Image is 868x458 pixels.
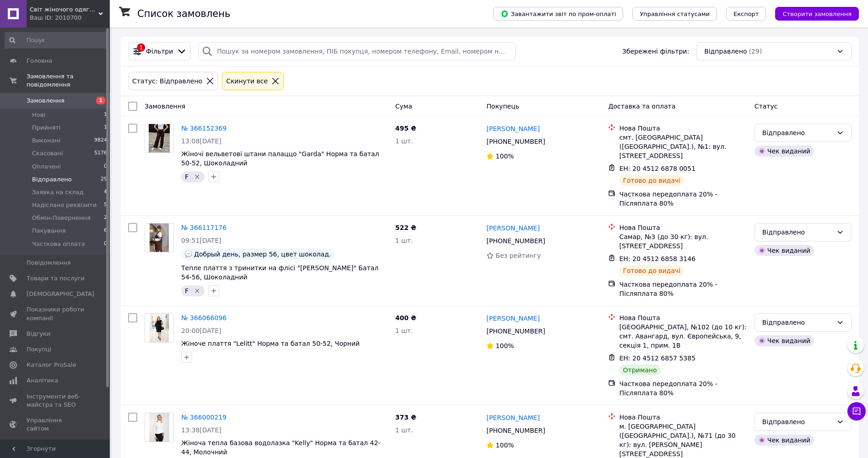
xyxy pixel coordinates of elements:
[30,5,98,14] span: Світ жіночого одягу - модний жіночий одяг України!
[181,439,380,456] span: Жіноча тепла базова водолазка "Kelly" Норма та батал 42-44, Молочний
[486,427,545,434] span: [PHONE_NUMBER]
[755,245,814,256] div: Чек виданий
[145,413,174,442] a: Фото товару
[104,111,107,119] span: 1
[27,259,71,267] span: Повідомлення
[619,124,747,133] div: Нова Пошта
[27,361,76,369] span: Каталог ProSale
[145,223,174,252] a: Фото товару
[104,124,107,132] span: 1
[181,340,360,347] span: Жіноче плаття "Lelitt" Норма та батал 50-52, Чорний
[486,138,545,145] span: [PHONE_NUMBER]
[181,237,221,244] span: 09:51[DATE]
[762,227,833,237] div: Відправлено
[150,224,169,252] img: Фото товару
[496,153,514,160] span: 100%
[395,224,416,231] span: 522 ₴
[755,335,814,346] div: Чек виданий
[755,103,778,110] span: Статус
[486,327,545,335] span: [PHONE_NUMBER]
[32,163,61,171] span: Оплачені
[101,175,107,184] span: 29
[32,175,72,184] span: Відправлено
[762,128,833,138] div: Відправлено
[145,124,174,153] a: Фото товару
[395,327,413,334] span: 1 шт.
[726,7,766,21] button: Експорт
[27,97,65,105] span: Замовлення
[27,72,110,89] span: Замовлення та повідомлення
[619,165,695,172] span: ЕН: 20 4512 6878 0051
[749,48,762,55] span: (29)
[782,11,852,17] span: Створити замовлення
[619,413,747,422] div: Нова Пошта
[608,103,675,110] span: Доставка та оплата
[32,136,60,145] span: Виконані
[27,376,58,385] span: Аналітика
[619,365,660,376] div: Отримано
[762,417,833,427] div: Відправлено
[27,416,85,433] span: Управління сайтом
[632,7,717,21] button: Управління статусами
[130,76,204,86] div: Статус: Відправлено
[486,314,539,323] a: [PERSON_NAME]
[181,426,221,434] span: 13:38[DATE]
[185,173,189,180] span: F
[32,240,85,248] span: Часткова оплата
[27,57,52,65] span: Головна
[619,133,747,160] div: смт. [GEOGRAPHIC_DATA] ([GEOGRAPHIC_DATA].), №1: вул. [STREET_ADDRESS]
[181,224,226,231] a: № 366117176
[27,274,85,283] span: Товари та послуги
[733,11,759,17] span: Експорт
[104,240,107,248] span: 0
[181,137,221,145] span: 13:08[DATE]
[194,251,331,258] span: Добрый день, размер 56, цвет шоколад.
[486,124,539,133] a: [PERSON_NAME]
[181,264,378,281] span: Тепле плаття з тринитки на флісі "[PERSON_NAME]" Батал 54-56, Шоколадний
[181,314,226,322] a: № 366066096
[395,237,413,244] span: 1 шт.
[32,227,66,235] span: Пакування
[395,137,413,145] span: 1 шт.
[619,223,747,232] div: Нова Пошта
[486,413,539,422] a: [PERSON_NAME]
[619,265,684,276] div: Готово до видачі
[104,214,107,222] span: 2
[32,111,45,119] span: Нові
[762,317,833,327] div: Відправлено
[755,435,814,446] div: Чек виданий
[32,201,97,209] span: Надіслано реквізити
[755,146,814,157] div: Чек виданий
[149,413,170,442] img: Фото товару
[486,224,539,233] a: [PERSON_NAME]
[622,47,689,56] span: Збережені фільтри:
[181,414,226,421] a: № 366000219
[619,379,747,398] div: Часткова передоплата 20% - Післяплата 80%
[94,149,107,158] span: 5176
[486,237,545,245] span: [PHONE_NUMBER]
[395,103,412,110] span: Cума
[619,232,747,251] div: Самар, №3 (до 30 кг): вул. [STREET_ADDRESS]
[496,252,541,259] span: Без рейтингу
[181,150,379,167] span: Жіночі вельветові штани палаццо "Garda" Норма та батал 50-52, Шоколадний
[32,188,84,196] span: Заявка на склад
[619,322,747,350] div: [GEOGRAPHIC_DATA], №102 (до 10 кг): смт. Авангард, вул. Європейська, 9, секція 1, прим. 1В
[847,402,866,420] button: Чат з покупцем
[27,290,94,298] span: [DEMOGRAPHIC_DATA]
[395,314,416,322] span: 400 ₴
[486,103,519,110] span: Покупець
[194,287,201,294] svg: Видалити мітку
[32,214,91,222] span: Обмін-Повернення
[181,125,226,132] a: № 366152369
[198,42,516,60] input: Пошук за номером замовлення, ПІБ покупця, номером телефону, Email, номером накладної
[104,201,107,209] span: 5
[775,7,859,21] button: Створити замовлення
[619,175,684,186] div: Готово до видачі
[30,14,110,22] div: Ваш ID: 2010700
[181,327,221,334] span: 20:00[DATE]
[145,103,185,110] span: Замовлення
[619,255,695,262] span: ЕН: 20 4512 6858 3146
[501,10,616,18] span: Завантажити звіт по пром-оплаті
[150,314,169,342] img: Фото товару
[493,7,623,21] button: Завантажити звіт по пром-оплаті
